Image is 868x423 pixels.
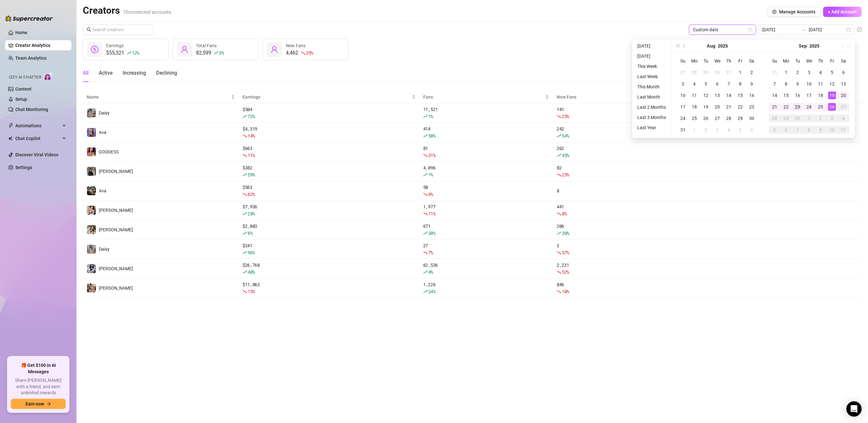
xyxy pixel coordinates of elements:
span: fall [242,134,247,138]
td: 2025-10-02 [815,113,826,124]
div: 262 [557,145,741,159]
span: Daisy [99,110,110,115]
th: Fans [419,91,553,103]
div: 16 [794,92,801,99]
h2: Creators [83,4,171,17]
div: All [83,69,89,77]
td: 2025-08-08 [734,78,746,90]
div: 5 [736,126,744,134]
div: 29 [702,69,710,76]
div: 29 [736,115,744,122]
div: 4 [840,115,847,122]
td: 2025-09-05 [826,67,838,78]
td: 2025-10-06 [780,124,792,136]
th: Earnings [239,91,419,103]
td: 2025-08-10 [677,90,689,101]
div: 26 [702,115,710,122]
td: 2025-10-10 [826,124,838,136]
th: Su [769,55,780,67]
div: 27 [713,115,721,122]
td: 2025-10-05 [769,124,780,136]
td: 2025-09-18 [815,90,826,101]
td: 2025-08-05 [700,78,712,90]
span: to [801,27,806,32]
span: thunderbolt [8,123,13,128]
span: 25 % [562,113,569,119]
span: rise [423,114,428,119]
td: 2025-08-11 [689,90,700,101]
img: Ava [87,186,96,195]
div: 2 [817,115,824,122]
div: 24 [679,115,687,122]
span: 72 % [248,113,255,119]
th: Mo [689,55,700,67]
div: 12 [702,92,710,99]
td: 2025-08-18 [689,101,700,113]
span: Chat Copilot [15,133,61,144]
div: 18 [817,92,824,99]
div: Active [99,69,112,77]
td: 2025-10-08 [803,124,815,136]
span: calendar [749,28,752,32]
span: Automations [15,121,61,131]
td: 2025-08-31 [677,124,689,136]
div: 27 [840,103,847,111]
td: 2025-08-14 [723,90,734,101]
span: 45 % [562,152,569,158]
span: 14 % [248,133,255,139]
span: 35 % [306,50,313,56]
td: 2025-08-15 [734,90,746,101]
span: 10 connected accounts [123,9,171,15]
td: 2025-09-04 [815,67,826,78]
span: Earn now [25,401,44,406]
li: Last Month [635,93,669,101]
img: Chat Copilot [8,136,12,141]
td: 2025-08-16 [746,90,757,101]
img: AI Chatter [44,72,54,81]
div: 3 [713,126,721,134]
td: 2025-09-01 [689,124,700,136]
div: 4 [725,126,733,134]
td: 2025-09-11 [815,78,826,90]
div: 28 [725,115,733,122]
div: 6 [782,126,790,134]
td: 2025-08-02 [746,67,757,78]
div: 28 [691,69,698,76]
div: 29 [782,115,790,122]
div: 23 [748,103,756,111]
input: Start date [762,26,799,33]
li: Last 3 Months [635,114,669,121]
button: Earn nowarrow-right [11,399,66,409]
td: 2025-09-03 [803,67,815,78]
div: 5 [828,69,836,76]
div: 8 [736,80,744,88]
td: 2025-09-07 [769,78,780,90]
td: 2025-07-30 [712,67,723,78]
div: 30 [794,115,801,122]
div: 4 [691,80,698,88]
span: Earnings [242,93,410,100]
span: Manage Accounts [779,9,815,14]
li: This Week [635,63,669,70]
th: Th [723,55,734,67]
th: Sa [838,55,849,67]
span: Total Fans [196,43,217,48]
div: 24 [805,103,813,111]
div: 25 [817,103,824,111]
span: user [181,46,188,53]
th: Tu [700,55,712,67]
div: 20 [713,103,721,111]
button: Previous month (PageUp) [681,40,688,52]
li: Last Year [635,124,669,131]
td: 2025-10-03 [826,113,838,124]
span: search [87,27,91,32]
a: Settings [15,165,32,170]
div: Declining [156,69,177,77]
span: Custom date [693,25,752,34]
span: fall [301,51,305,55]
img: Anna [87,167,96,176]
div: 414 [423,125,549,139]
button: Choose a month [707,40,715,52]
td: 2025-09-06 [746,124,757,136]
td: 2025-09-23 [792,101,803,113]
